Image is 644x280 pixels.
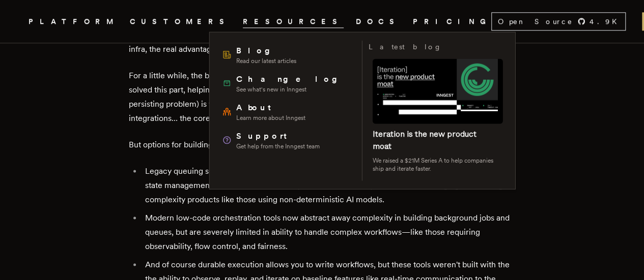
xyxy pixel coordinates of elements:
[236,130,320,142] span: Support
[236,57,296,65] span: Read our latest articles
[413,15,491,28] a: PRICING
[142,164,516,207] li: Legacy queuing solutions still require backend engineers to hand-roll custom workflows, retries, ...
[236,114,305,122] span: Learn more about Inngest
[236,73,345,85] span: Changelog
[356,15,401,28] a: DOCS
[243,15,344,28] button: RESOURCES
[218,126,356,154] a: SupportGet help from the Inngest team
[29,15,118,28] button: PLATFORM
[236,142,320,150] span: Get help from the Inngest team
[369,41,442,53] h3: Latest blog
[218,41,356,69] a: BlogRead our latest articles
[218,98,356,126] a: AboutLearn more about Inngest
[373,129,477,151] a: Iteration is the new product moat
[498,16,573,26] span: Open Source
[130,15,231,28] a: CUSTOMERS
[129,69,516,126] p: For a little while, the biggest bottleneck was just getting from 0-1. Vibe coding tools like Repl...
[590,16,623,26] span: 4.9 K
[218,69,356,98] a: ChangelogSee what's new in Inngest
[129,138,516,152] p: But options for building reliable solutions that scale are limited:
[142,211,516,254] li: Modern low-code orchestration tools now abstract away complexity in building background jobs and ...
[236,45,296,57] span: Blog
[236,102,305,114] span: About
[236,85,345,94] span: See what's new in Inngest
